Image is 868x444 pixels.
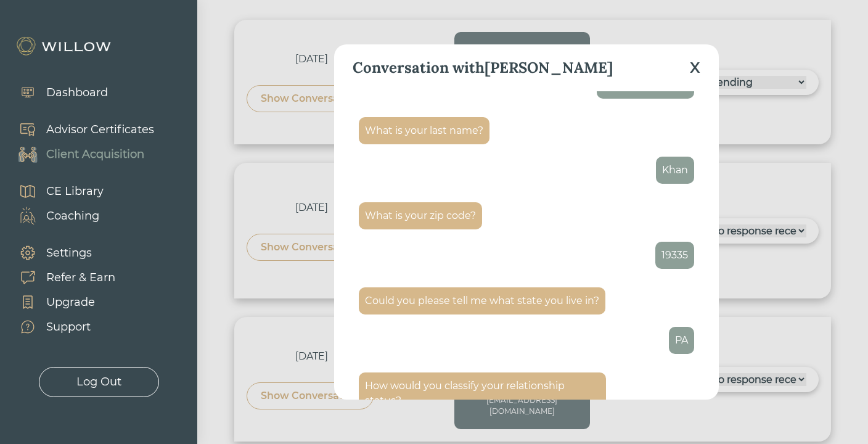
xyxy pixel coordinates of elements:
div: Log Out [76,374,121,390]
div: What is your last name? [365,123,483,138]
div: What is your zip code? [365,208,476,223]
div: 19335 [661,248,688,263]
a: Advisor Certificates [6,117,154,142]
div: Could you please tell me what state you live in? [365,294,599,308]
div: CE Library [46,183,104,200]
a: Dashboard [6,80,108,105]
div: Refer & Earn [46,269,115,286]
div: Dashboard [46,84,108,101]
a: Upgrade [6,290,115,314]
div: Coaching [46,208,99,224]
div: Advisor Certificates [46,121,154,138]
div: Upgrade [46,294,95,311]
a: Client Acquisition [6,142,154,166]
div: PA [675,333,688,348]
a: CE Library [6,179,104,203]
a: Coaching [6,203,104,228]
div: X [690,57,700,79]
div: Settings [46,245,92,261]
a: Settings [6,240,115,265]
a: Refer & Earn [6,265,115,290]
div: How would you classify your relationship status? [365,379,599,408]
div: Support [46,319,91,335]
div: Conversation with [PERSON_NAME] [353,57,613,79]
div: Khan [662,163,688,178]
img: Willow [15,36,114,56]
div: Client Acquisition [46,146,144,163]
